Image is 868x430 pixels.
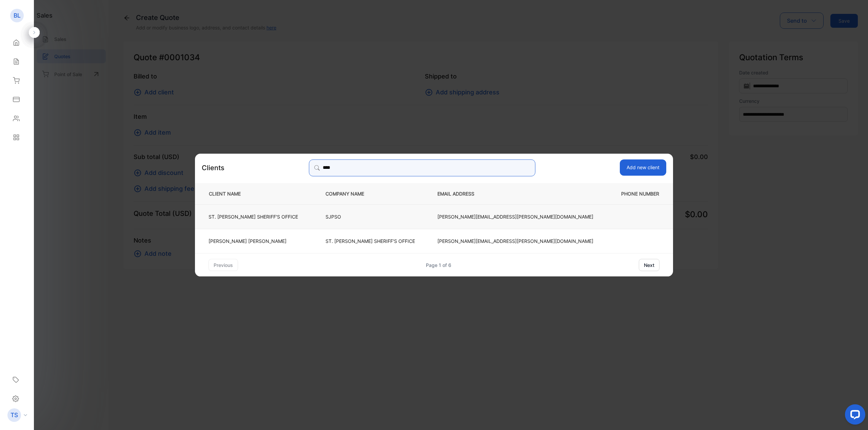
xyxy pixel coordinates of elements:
p: TS [11,411,18,420]
button: previous [209,259,238,271]
button: Add new client [620,159,666,176]
p: ST. [PERSON_NAME] SHERIFF'S OFFICE [325,237,415,245]
p: [PERSON_NAME][EMAIL_ADDRESS][PERSON_NAME][DOMAIN_NAME] [437,213,593,220]
p: [PERSON_NAME][EMAIL_ADDRESS][PERSON_NAME][DOMAIN_NAME] [437,237,593,245]
div: Page 1 of 6 [426,262,451,269]
p: SJPSO [325,213,415,220]
p: ST. [PERSON_NAME] SHERIFF'S OFFICE [209,213,298,220]
button: next [639,259,659,271]
p: PHONE NUMBER [616,190,662,197]
p: Clients [202,163,224,173]
p: COMPANY NAME [325,190,415,197]
p: CLIENT NAME [206,190,303,197]
p: BL [14,11,21,20]
p: EMAIL ADDRESS [437,190,593,197]
p: [PERSON_NAME] [PERSON_NAME] [209,237,298,245]
iframe: LiveChat chat widget [840,402,868,430]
